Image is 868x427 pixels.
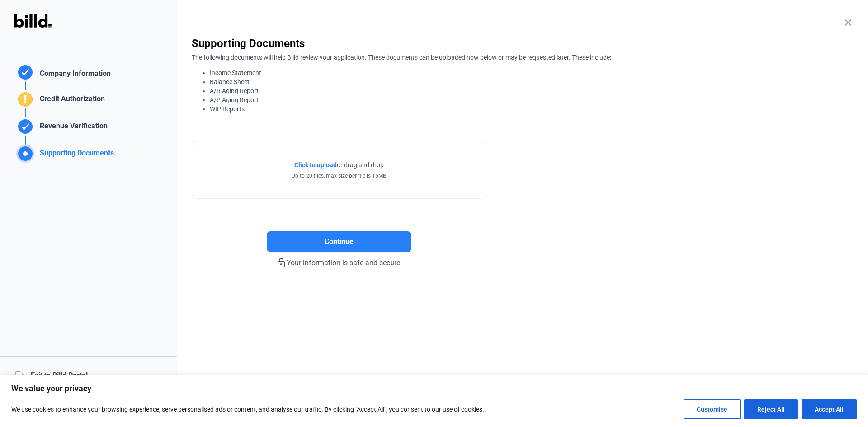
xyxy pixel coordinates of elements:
div: Supporting Documents [36,148,114,163]
button: Customise [684,399,741,419]
li: WIP Reports [210,104,854,113]
li: A/R Aging Report [210,86,854,95]
button: Accept All [802,399,857,419]
div: Company Information [36,68,111,81]
img: Billd Logo [14,14,52,28]
span: Click to upload [294,161,337,169]
button: Reject All [744,399,798,419]
button: Continue [267,231,411,252]
li: A/P Aging Report [210,95,854,104]
div: Supporting Documents [192,36,854,51]
div: Up to 20 files, max size per file is 15MB [292,172,386,180]
p: We value your privacy [11,383,857,394]
div: Your information is safe and secure. [192,252,486,268]
mat-icon: lock_outline [276,258,287,268]
mat-icon: close [843,17,854,28]
div: The following documents will help Billd review your application. These documents can be uploaded ... [192,51,854,113]
p: We use cookies to enhance your browsing experience, serve personalised ads or content, and analys... [11,404,484,415]
span: Continue [325,236,354,247]
mat-icon: logout [14,370,24,379]
span: or drag and drop [337,160,384,169]
li: Balance Sheet [210,77,854,86]
div: Revenue Verification [36,121,108,136]
div: Credit Authorization [36,94,105,108]
li: Income Statement [210,68,854,77]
